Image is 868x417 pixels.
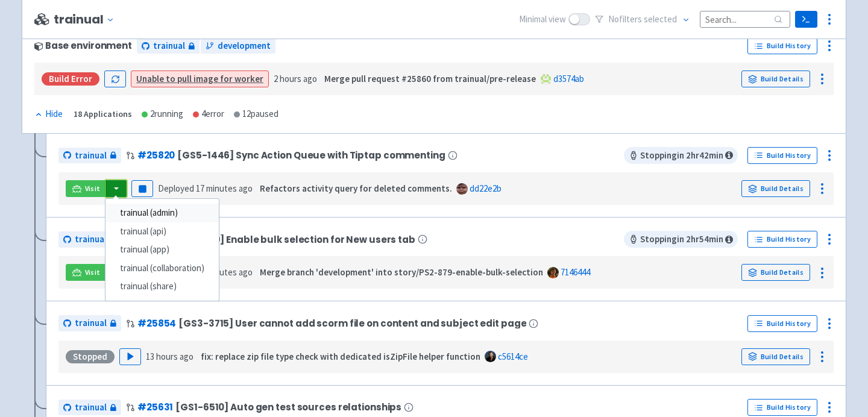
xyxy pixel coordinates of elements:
[105,240,219,259] a: trainual (app)
[75,233,107,246] span: trainual
[470,183,502,194] a: dd22e2b
[153,39,185,53] span: trainual
[747,147,817,164] a: Build History
[58,400,121,416] a: trainual
[75,149,107,163] span: trainual
[747,231,817,248] a: Build History
[741,264,810,281] a: Build Details
[131,180,153,197] button: Pause
[324,73,536,84] strong: Merge pull request #25860 from trainual/pre-release
[196,183,253,194] time: 17 minutes ago
[747,399,817,416] a: Build History
[193,107,224,121] div: 4 error
[146,351,193,362] time: 13 hours ago
[234,107,278,121] div: 12 paused
[553,73,584,84] a: d3574ab
[66,350,115,363] div: Stopped
[105,222,219,241] a: trainual (api)
[175,234,415,245] span: [PS2-879] Enable bulk selection for New users tab
[54,13,119,27] button: trainual
[747,315,817,332] a: Build History
[137,317,176,330] a: #25854
[741,180,810,197] a: Build Details
[137,38,200,54] a: trainual
[66,264,107,281] a: Visit
[644,13,677,25] span: selected
[42,72,99,86] div: Build Error
[741,348,810,365] a: Build Details
[178,318,526,328] span: [GS3-3715] User cannot add scorm file on content and subject edit page
[624,231,738,248] span: Stopping in 2 hr 54 min
[747,37,817,54] a: Build History
[218,39,271,53] span: development
[58,231,121,248] a: trainual
[75,401,107,415] span: trainual
[119,348,141,365] button: Play
[137,149,175,161] a: #25820
[741,71,810,87] a: Build Details
[137,401,173,413] a: #25631
[519,13,566,27] span: Minimal view
[175,402,401,412] span: [GS1-6510] Auto gen test sources relationships
[75,316,107,330] span: trainual
[105,204,219,222] a: trainual (admin)
[34,107,63,121] div: Hide
[201,38,275,54] a: development
[561,266,590,278] a: 7146444
[136,73,263,84] a: Unable to pull image for worker
[260,266,543,278] strong: Merge branch 'development' into story/PS2-879-enable-bulk-selection
[624,147,738,164] span: Stopping in 2 hr 42 min
[34,40,132,51] div: Base environment
[260,183,452,194] strong: Refactors activity query for deleted comments.
[196,266,253,278] time: 33 minutes ago
[274,73,317,84] time: 2 hours ago
[700,11,790,27] input: Search...
[34,107,64,121] button: Hide
[105,259,219,278] a: trainual (collaboration)
[66,180,107,197] a: Visit
[58,148,121,164] a: trainual
[58,315,121,331] a: trainual
[608,13,677,27] span: No filter s
[85,184,101,193] span: Visit
[105,277,219,296] a: trainual (share)
[85,268,101,277] span: Visit
[201,351,480,362] strong: fix: replace zip file type check with dedicated isZipFile helper function
[158,183,253,194] span: Deployed
[498,351,528,362] a: c5614ce
[795,11,817,28] a: Terminal
[177,150,445,160] span: [GS5-1446] Sync Action Queue with Tiptap commenting
[142,107,183,121] div: 2 running
[74,107,132,121] div: 18 Applications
